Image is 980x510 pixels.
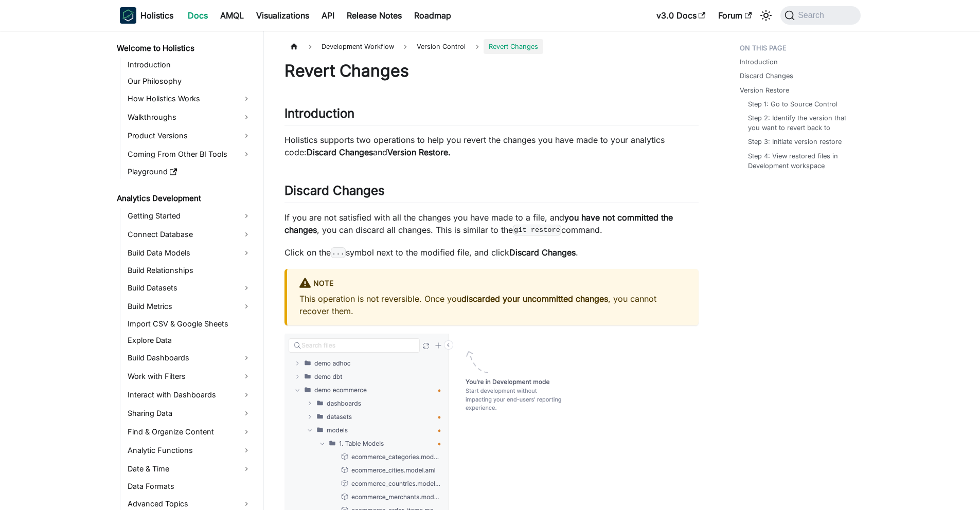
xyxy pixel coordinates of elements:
[124,58,255,72] a: Introduction
[284,39,699,54] nav: Breadcrumbs
[124,298,255,315] a: Build Metrics
[315,7,341,24] a: API
[120,7,173,24] a: HolisticsHolisticsHolistics
[124,479,255,494] a: Data Formats
[114,191,255,206] a: Analytics Development
[284,183,699,203] h2: Discard Changes
[461,294,608,304] strong: discarded your uncommitted changes
[712,7,758,24] a: Forum
[110,31,264,510] nav: Docs sidebar
[124,245,255,261] a: Build Data Models
[341,7,408,24] a: Release Notes
[284,211,699,236] p: If you are not satisfied with all the changes you have made to a file, and , you can discard all ...
[316,39,399,54] span: Development Workflow
[124,333,255,348] a: Explore Data
[284,134,699,158] p: Holistics supports two operations to help you revert the changes you have made to your analytics ...
[513,225,562,235] code: git restore
[284,106,699,125] h2: Introduction
[307,147,373,157] strong: Discard Changes
[284,212,673,235] strong: you have not committed the changes
[758,7,774,24] button: Switch between dark and light mode (currently system mode)
[124,90,255,107] a: How Holistics Works
[740,85,789,95] a: Version Restore
[412,39,471,54] span: Version Control
[780,6,860,25] button: Search (Command+K)
[124,317,255,331] a: Import CSV & Google Sheets
[124,350,255,366] a: Build Dashboards
[124,424,255,440] a: Find & Organize Content
[748,99,838,109] a: Step 1: Go to Source Control
[214,7,250,24] a: AMQL
[748,151,850,171] a: Step 4: View restored files in Development workspace
[124,146,255,162] a: Coming From Other BI Tools
[124,109,255,125] a: Walkthroughs
[408,7,457,24] a: Roadmap
[748,137,842,147] a: Step 3: Initiate version restore
[120,7,136,24] img: Holistics
[124,405,255,422] a: Sharing Data
[114,41,255,56] a: Welcome to Holistics
[795,11,830,20] span: Search
[284,39,304,54] a: Home page
[387,147,451,157] strong: Version Restore.
[124,442,255,459] a: Analytic Functions
[650,7,712,24] a: v3.0 Docs
[299,293,686,317] p: This operation is not reversible. Once you , you cannot recover them.
[284,61,699,81] h1: Revert Changes
[250,7,315,24] a: Visualizations
[509,247,576,258] strong: Discard Changes
[124,280,255,296] a: Build Datasets
[331,247,346,258] code: ...
[124,387,255,403] a: Interact with Dashboards
[284,246,699,259] p: Click on the symbol next to the modified file, and click .
[740,57,778,67] a: Introduction
[748,113,850,133] a: Step 2: Identify the version that you want to revert back to
[124,74,255,88] a: Our Philosophy
[124,226,255,243] a: Connect Database
[124,461,255,477] a: Date & Time
[182,7,214,24] a: Docs
[484,39,543,54] span: Revert Changes
[124,208,255,224] a: Getting Started
[140,9,173,22] b: Holistics
[124,368,255,385] a: Work with Filters
[740,71,793,81] a: Discard Changes
[299,277,686,290] div: Note
[124,263,255,278] a: Build Relationships
[124,165,255,179] a: Playground
[124,128,255,144] a: Product Versions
